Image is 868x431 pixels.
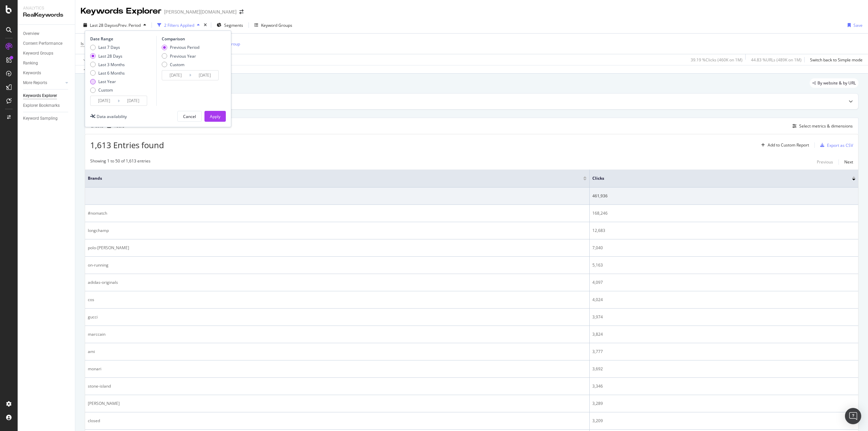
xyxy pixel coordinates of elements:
div: polo-[PERSON_NAME] [88,245,587,251]
button: Cancel [177,111,202,122]
div: Ranking [23,60,38,67]
span: Is Branded [81,41,101,46]
div: Add to Custom Report [768,143,809,147]
div: #nomatch [88,210,587,216]
div: Keywords [23,70,41,77]
div: Previous Year [170,53,196,59]
div: Custom [98,87,113,93]
div: Last 3 Months [90,62,125,67]
div: Data availability [97,114,127,119]
div: 3,974 [592,314,855,320]
button: Apply [204,111,226,122]
div: Last 6 Months [90,70,125,76]
div: Last 3 Months [98,62,125,67]
button: Segments [214,20,246,31]
div: Last 28 Days [98,53,122,59]
button: Switch back to Simple mode [807,54,863,65]
div: Previous Year [162,53,199,59]
input: Start Date [91,96,118,105]
div: 3,346 [592,383,855,389]
div: adidas-originals [88,279,587,286]
button: Select metrics & dimensions [790,122,853,130]
span: Segments [224,22,243,28]
div: 461,936 [592,193,855,199]
a: Overview [23,30,70,37]
div: Keywords Explorer [81,5,161,17]
button: Save [845,20,863,31]
div: Cancel [183,114,196,119]
div: cos [88,297,587,303]
div: Previous Period [170,44,199,50]
div: Previous Period [162,44,199,50]
div: 2 Filters Applied [164,22,194,28]
div: Switch back to Simple mode [810,57,863,63]
input: Start Date [162,71,189,80]
span: vs Prev. Period [114,22,141,28]
a: Keyword Sampling [23,115,70,122]
div: Analytics [23,5,70,11]
span: Last 28 Days [90,22,114,28]
a: Keywords Explorer [23,92,70,99]
div: 3,289 [592,400,855,407]
div: Content Performance [23,40,62,47]
div: Explorer Bookmarks [23,102,60,109]
div: RealKeywords [23,11,70,19]
button: Add to Custom Report [758,140,809,151]
button: Keyword Groups [252,20,295,31]
button: 2 Filters Applied [155,20,202,31]
a: Content Performance [23,40,70,47]
div: 39.19 % Clicks ( 460K on 1M ) [691,57,743,63]
div: Last 6 Months [98,70,125,76]
div: monari [88,366,587,372]
a: Keywords [23,70,70,77]
div: Keyword Groups [23,50,53,57]
div: Next [844,159,853,165]
div: marccain [88,331,587,337]
div: times [202,22,208,28]
div: Last 7 Days [98,44,120,50]
span: By website & by URL [817,81,856,85]
div: longchamp [88,228,587,234]
div: legacy label [810,78,859,88]
div: Comparison [162,36,221,42]
a: Keyword Groups [23,50,70,57]
div: Custom [90,87,125,93]
button: Previous [817,158,833,166]
div: ami [88,349,587,355]
div: Keyword Groups [261,22,292,28]
button: Next [844,158,853,166]
span: Brands [88,175,573,181]
div: Export as CSV [827,142,853,148]
div: Keyword Sampling [23,115,58,122]
div: arrow-right-arrow-left [239,9,243,14]
div: 5,163 [592,262,855,268]
div: 4,097 [592,279,855,286]
div: 12,683 [592,228,855,234]
div: Apply [210,114,220,119]
div: Table [114,124,124,128]
div: stone-island [88,383,587,389]
div: Custom [162,62,199,67]
div: Last 7 Days [90,44,125,50]
div: 3,692 [592,366,855,372]
div: Keywords Explorer [23,92,57,99]
div: 4,024 [592,297,855,303]
div: Custom [170,62,184,67]
button: Export as CSV [817,140,853,151]
div: Open Intercom Messenger [845,408,861,424]
div: Last Year [98,79,116,84]
input: End Date [191,71,218,80]
div: Last 28 Days [90,53,125,59]
div: 3,777 [592,349,855,355]
div: Overview [23,30,39,37]
div: Showing 1 to 50 of 1,613 entries [90,158,151,166]
div: More Reports [23,79,47,86]
div: Select metrics & dimensions [799,123,853,129]
div: 7,040 [592,245,855,251]
div: Date Range [90,36,155,42]
a: More Reports [23,79,63,86]
div: gucci [88,314,587,320]
div: 44.83 % URLs ( 489K on 1M ) [751,57,802,63]
div: Last Year [90,79,125,84]
button: Last 28 DaysvsPrev. Period [81,20,149,31]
